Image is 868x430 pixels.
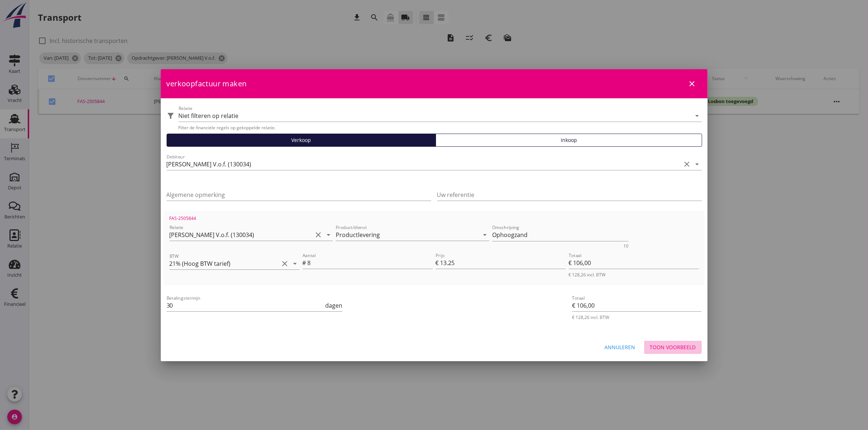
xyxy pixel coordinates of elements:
i: filter_alt [167,111,175,120]
input: Uw referentie [437,189,702,201]
div: € [436,259,440,267]
span: Inkoop [561,136,577,144]
i: arrow_drop_down [324,230,333,239]
button: Annuleren [599,341,641,354]
span: Verkoop [291,136,311,144]
div: dagen [324,301,342,310]
button: Toon voorbeeld [644,341,702,354]
input: Algemene opmerking [167,189,431,201]
div: 10 [623,244,628,248]
div: # [303,259,308,267]
button: Inkoop [436,134,702,147]
input: BTW [170,258,279,269]
i: clear [281,259,289,268]
input: Totaal [569,257,699,269]
div: Annuleren [605,343,635,351]
input: Debiteur [167,158,681,170]
input: Betalingstermijn [167,300,324,311]
i: arrow_drop_down [693,111,702,120]
div: € 128,26 incl. BTW [569,272,699,278]
input: Aantal [308,257,433,269]
div: Filter de financiële regels op gekoppelde relatie. [179,125,702,131]
input: Totaal [572,300,701,311]
button: Verkoop [167,134,436,147]
i: clear [683,160,692,169]
i: arrow_drop_down [693,160,702,169]
input: Prijs [440,257,566,269]
div: € 128,26 incl. BTW [572,314,701,320]
div: Niet filteren op relatie [179,113,239,119]
i: arrow_drop_down [291,259,300,268]
div: verkoopfactuur maken [161,69,708,98]
span: FAS-2505844 [170,215,196,221]
i: close [688,79,697,88]
i: arrow_drop_down [480,230,489,239]
div: Toon voorbeeld [650,343,696,351]
textarea: Omschrijving [492,229,628,241]
input: Relatie [170,229,313,241]
input: Product/dienst [336,229,479,241]
i: clear [314,230,323,239]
